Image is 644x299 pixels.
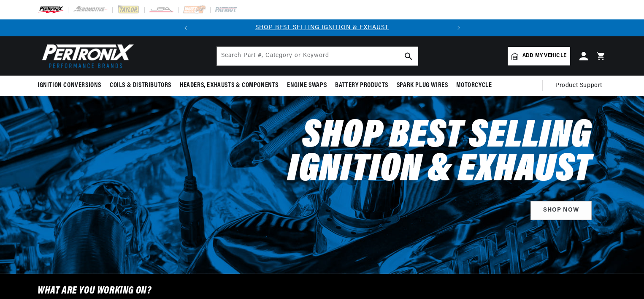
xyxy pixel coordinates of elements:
[450,19,467,36] button: Translation missing: en.sections.announcements.next_announcement
[287,81,327,90] span: Engine Swaps
[38,76,106,95] summary: Ignition Conversions
[555,81,602,90] span: Product Support
[255,24,389,31] a: SHOP BEST SELLING IGNITION & EXHAUST
[452,76,496,95] summary: Motorcycle
[399,47,418,65] button: search button
[397,81,448,90] span: Spark Plug Wires
[555,76,606,96] summary: Product Support
[331,76,392,95] summary: Battery Products
[16,19,628,36] slideshow-component: Translation missing: en.sections.announcements.announcement_bar
[508,47,570,65] a: Add my vehicle
[392,76,452,95] summary: Spark Plug Wires
[522,52,566,60] span: Add my vehicle
[456,81,492,90] span: Motorcycle
[530,201,592,220] a: SHOP NOW
[38,81,101,90] span: Ignition Conversions
[231,120,592,188] h2: Shop Best Selling Ignition & Exhaust
[194,23,450,33] div: Announcement
[106,76,176,95] summary: Coils & Distributors
[180,81,279,90] span: Headers, Exhausts & Components
[177,19,194,36] button: Translation missing: en.sections.announcements.previous_announcement
[176,76,283,95] summary: Headers, Exhausts & Components
[38,41,135,71] img: Pertronix
[283,76,331,95] summary: Engine Swaps
[110,81,171,90] span: Coils & Distributors
[217,47,418,65] input: Search Part #, Category or Keyword
[335,81,388,90] span: Battery Products
[194,23,450,33] div: 1 of 2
